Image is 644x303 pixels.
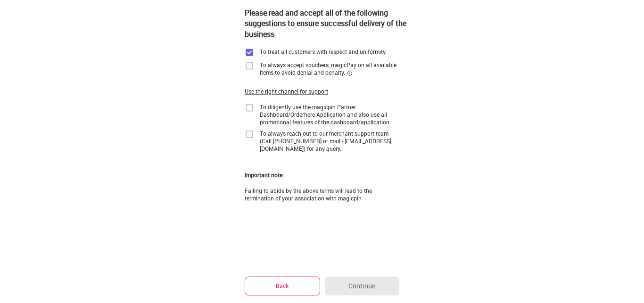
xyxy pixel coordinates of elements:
[245,187,399,202] div: Failing to abide by the above terms will lead to the termination of your association with magicpin
[260,130,399,152] div: To always reach out to our merchant support team (Call [PHONE_NUMBER] or mail - [EMAIL_ADDRESS][D...
[325,277,399,295] button: Continue
[245,103,254,113] img: home-delivery-unchecked-checkbox-icon.f10e6f61.svg
[260,48,387,55] div: To treat all customers with respect and uniformity.
[245,277,320,295] button: Back
[245,61,254,70] img: home-delivery-unchecked-checkbox-icon.f10e6f61.svg
[245,130,254,139] img: home-delivery-unchecked-checkbox-icon.f10e6f61.svg
[245,48,254,57] img: checkbox_purple.ceb64cee.svg
[245,171,284,179] div: Important note:
[260,61,399,76] div: To always accept vouchers, magicPay on all available items to avoid denial and penalty.
[260,103,399,126] div: To diligently use the magicpin Partner Dashboard/Orderhere Application and also use all promotion...
[347,70,353,76] img: informationCircleBlack.2195f373.svg
[245,87,328,95] div: Use the right channel for support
